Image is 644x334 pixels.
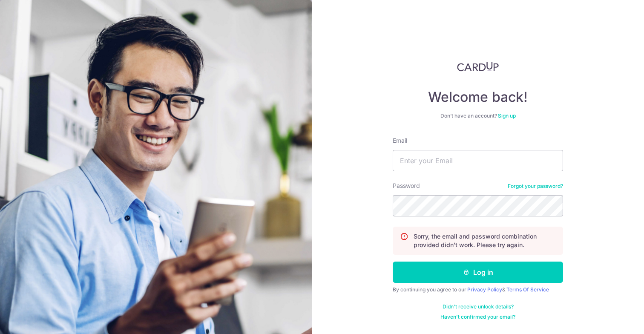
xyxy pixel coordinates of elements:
input: Enter your Email [393,150,563,171]
div: Don’t have an account? [393,112,563,119]
label: Password [393,181,420,190]
h4: Welcome back! [393,89,563,106]
a: Terms Of Service [506,286,549,293]
a: Sign up [498,112,516,119]
a: Haven't confirmed your email? [440,314,515,320]
a: Didn't receive unlock details? [443,303,514,310]
p: Sorry, the email and password combination provided didn't work. Please try again. [414,232,556,249]
label: Email [393,136,407,145]
a: Privacy Policy [467,286,502,293]
div: By continuing you agree to our & [393,286,563,293]
img: CardUp Logo [457,61,499,72]
a: Forgot your password? [508,183,563,190]
button: Log in [393,262,563,283]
